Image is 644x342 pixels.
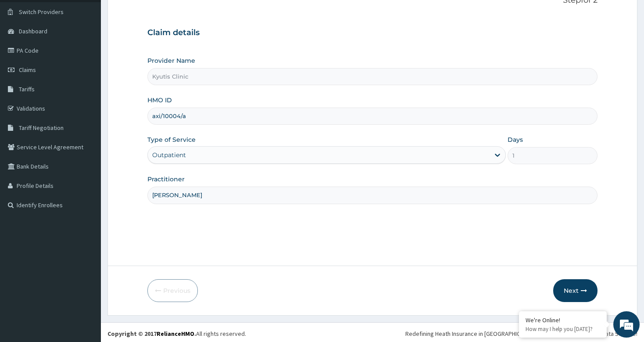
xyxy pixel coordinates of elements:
a: RelianceHMO [157,330,194,338]
label: Type of Service [147,135,196,144]
label: Practitioner [147,175,185,184]
span: Tariffs [19,85,35,93]
strong: Copyright © 2017 . [107,330,196,338]
label: Days [508,135,523,144]
div: We're Online! [526,316,600,324]
div: Chat with us now [46,49,147,61]
p: How may I help you today? [526,325,600,333]
div: Outpatient [152,151,186,159]
label: HMO ID [147,96,172,104]
input: Enter Name [147,187,597,204]
h3: Claim details [147,28,597,38]
span: Tariff Negotiation [19,124,64,132]
img: d_794563401_company_1708531726252_794563401 [16,44,36,66]
label: Provider Name [147,56,195,65]
div: Minimize live chat window [144,4,165,25]
span: Switch Providers [19,8,64,16]
div: Redefining Heath Insurance in [GEOGRAPHIC_DATA] using Telemedicine and Data Science! [405,329,637,338]
span: We're online! [51,111,121,199]
button: Next [553,279,597,302]
span: Dashboard [19,27,47,35]
button: Previous [147,279,198,302]
span: Claims [19,66,36,74]
textarea: Type your message and hit 'Enter' [4,240,167,270]
input: Enter HMO ID [147,108,597,125]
